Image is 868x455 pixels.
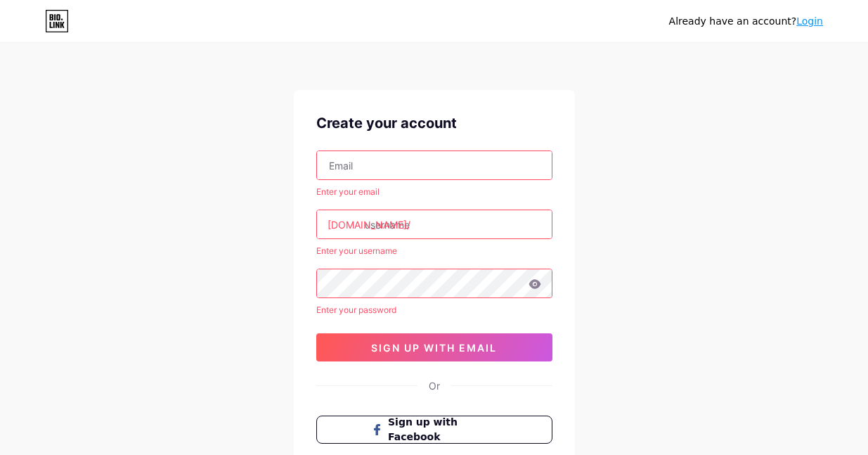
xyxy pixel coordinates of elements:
[316,245,552,257] div: Enter your username
[316,186,552,198] div: Enter your email
[316,113,552,134] div: Create your account
[316,304,552,316] div: Enter your password
[328,217,410,232] div: [DOMAIN_NAME]/
[429,378,440,393] div: Or
[317,210,552,238] input: username
[317,151,552,179] input: Email
[316,333,552,361] button: sign up with email
[796,15,823,27] a: Login
[388,415,497,444] span: Sign up with Facebook
[669,14,823,29] div: Already have an account?
[371,342,497,354] span: sign up with email
[316,416,552,444] button: Sign up with Facebook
